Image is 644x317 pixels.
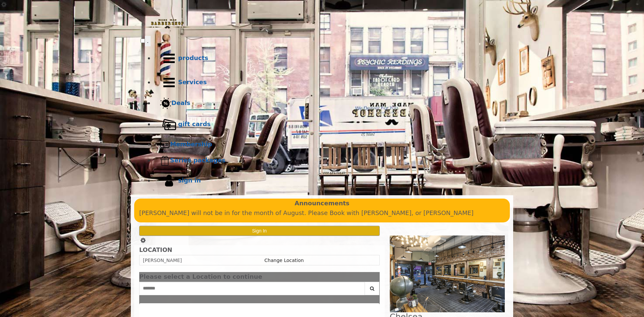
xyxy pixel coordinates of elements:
[294,199,350,208] b: Announcements
[178,54,208,61] b: products
[141,39,145,43] input: menu toggle
[178,177,201,184] b: sign in
[160,140,170,150] img: Membership
[145,36,151,46] button: menu toggle
[154,70,503,95] a: ServicesServices
[154,46,503,70] a: Productsproducts
[160,73,178,92] img: Services
[139,273,262,280] span: Please select a Location to continue
[171,99,190,106] b: Deals
[160,98,171,109] img: Deals
[160,115,178,134] img: Gift cards
[368,286,376,291] i: Search button
[154,137,503,153] a: MembershipMembership
[370,275,380,279] button: close dialog
[139,226,380,235] button: Sign In
[141,13,194,35] img: Made Man Barbershop logo
[154,95,503,112] a: DealsDeals
[160,49,178,67] img: Products
[154,112,503,137] a: Gift cardsgift cards
[143,258,182,263] span: [PERSON_NAME]
[170,157,225,164] b: Series packages
[139,282,365,295] input: Search Center
[160,156,170,166] img: Series packages
[154,153,503,169] a: Series packagesSeries packages
[160,172,178,190] img: sign in
[147,38,149,44] span: .
[170,141,212,148] b: Membership
[264,258,304,263] a: Change Location
[178,78,207,86] b: Services
[139,247,172,253] b: LOCATION
[139,282,380,299] div: Center Select
[178,120,211,127] b: gift cards
[139,208,505,218] p: [PERSON_NAME] will not be in for the month of August. Please Book with [PERSON_NAME], or [PERSON_...
[154,169,503,193] a: sign insign in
